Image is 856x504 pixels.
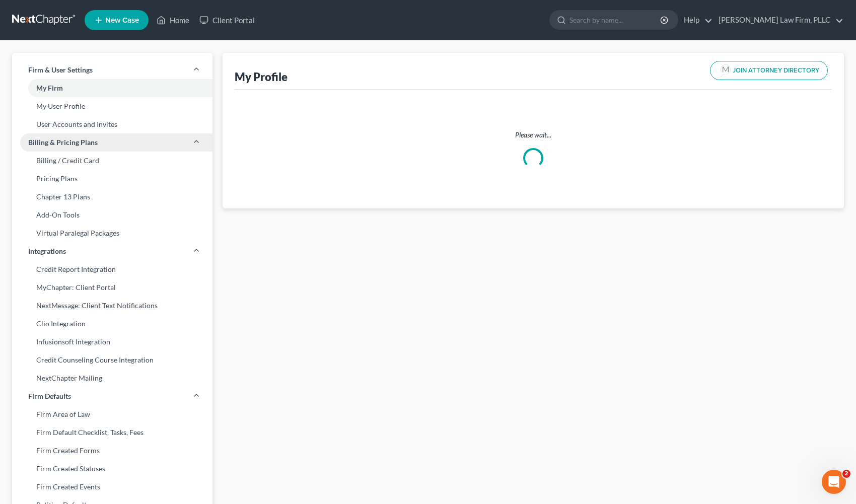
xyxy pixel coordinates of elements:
[12,423,212,442] a: Firm Default Checklist, Tasks, Fees
[679,11,712,29] a: Help
[28,391,71,401] span: Firm Defaults
[714,11,843,29] a: [PERSON_NAME] Law Firm, PLLC
[12,333,212,351] a: Infusionsoft Integration
[12,369,212,387] a: NextChapter Mailing
[28,137,98,148] span: Billing & Pricing Plans
[235,69,288,84] div: My Profile
[12,460,212,478] a: Firm Created Statuses
[12,297,212,315] a: NextMessage: Client Text Notifications
[710,61,828,80] button: JOIN ATTORNEY DIRECTORY
[12,405,212,423] a: Firm Area of Law
[842,470,850,478] span: 2
[12,315,212,333] a: Clio Integration
[12,152,212,170] a: Billing / Credit Card
[12,387,212,405] a: Firm Defaults
[12,242,212,260] a: Integrations
[12,351,212,369] a: Credit Counseling Course Integration
[733,67,819,74] span: JOIN ATTORNEY DIRECTORY
[12,61,212,79] a: Firm & User Settings
[12,224,212,242] a: Virtual Paralegal Packages
[719,63,733,78] img: modern-attorney-logo-488310dd42d0e56951fffe13e3ed90e038bc441dd813d23dff0c9337a977f38e.png
[12,79,212,97] a: My Firm
[243,130,824,140] p: Please wait...
[569,11,662,29] input: Search by name...
[152,11,194,29] a: Home
[12,97,212,115] a: My User Profile
[12,188,212,206] a: Chapter 13 Plans
[12,170,212,188] a: Pricing Plans
[12,115,212,133] a: User Accounts and Invites
[12,133,212,152] a: Billing & Pricing Plans
[12,478,212,496] a: Firm Created Events
[28,246,66,256] span: Integrations
[28,65,93,75] span: Firm & User Settings
[105,17,139,24] span: New Case
[194,11,260,29] a: Client Portal
[822,470,846,494] iframe: Intercom live chat
[12,278,212,297] a: MyChapter: Client Portal
[12,206,212,224] a: Add-On Tools
[12,442,212,460] a: Firm Created Forms
[12,260,212,278] a: Credit Report Integration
